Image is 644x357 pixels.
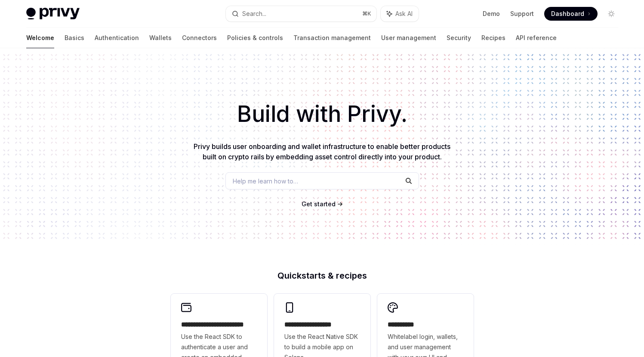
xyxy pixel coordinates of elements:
[26,8,80,20] img: light logo
[302,200,336,208] a: Get started
[510,9,534,18] a: Support
[544,7,598,21] a: Dashboard
[381,28,436,48] a: User management
[242,9,266,19] div: Search...
[447,28,471,48] a: Security
[516,28,557,48] a: API reference
[194,142,450,161] span: Privy builds user onboarding and wallet infrastructure to enable better products built on crypto ...
[233,177,298,186] span: Help me learn how to…
[362,10,371,17] span: ⌘ K
[227,28,283,48] a: Policies & controls
[182,28,217,48] a: Connectors
[95,28,139,48] a: Authentication
[395,9,413,18] span: Ask AI
[65,28,84,48] a: Basics
[551,9,584,18] span: Dashboard
[302,200,336,208] span: Get started
[149,28,172,48] a: Wallets
[26,28,54,48] a: Welcome
[14,97,630,131] h1: Build with Privy.
[483,9,500,18] a: Demo
[226,6,376,22] button: Search...⌘K
[293,28,371,48] a: Transaction management
[171,271,474,280] h2: Quickstarts & recipes
[481,28,505,48] a: Recipes
[381,6,419,22] button: Ask AI
[604,7,618,21] button: Toggle dark mode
